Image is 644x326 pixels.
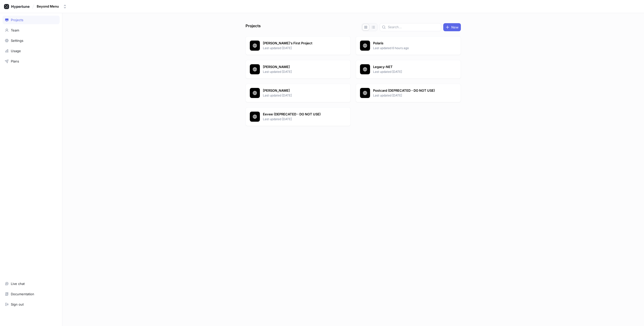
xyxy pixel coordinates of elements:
div: Team [11,28,19,32]
button: New [443,23,461,31]
p: [PERSON_NAME] [263,88,336,93]
a: Settings [3,36,60,45]
p: Last updated [DATE] [373,70,446,74]
p: Projects [246,23,261,31]
div: Settings [11,39,23,43]
a: Plans [3,57,60,66]
input: Search... [388,25,439,30]
p: Polaris [373,41,446,46]
div: Projects [11,18,23,22]
p: Eevee (DEPRECATED - DO NOT USE) [263,112,336,117]
button: Beyond Menu [35,2,69,11]
p: Last updated [DATE] [263,117,336,121]
p: Last updated [DATE] [263,93,336,98]
div: Beyond Menu [37,4,59,9]
div: Usage [11,49,21,53]
p: Postcard (DEPRECATED - DO NOT USE) [373,88,446,93]
a: Team [3,26,60,35]
div: Documentation [11,292,34,296]
p: [PERSON_NAME] [263,64,336,70]
p: Last updated [DATE] [373,93,446,98]
div: Sign out [11,302,24,306]
p: Legacy-NET [373,64,446,70]
a: Projects [3,16,60,24]
p: Last updated [DATE] [263,46,336,50]
a: Documentation [3,290,60,298]
p: Last updated [DATE] [263,70,336,74]
a: Usage [3,47,60,55]
p: [PERSON_NAME]'s First Project [263,41,336,46]
span: New [451,26,459,29]
div: Plans [11,59,19,63]
div: Live chat [11,282,25,286]
p: Last updated 6 hours ago [373,46,446,50]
